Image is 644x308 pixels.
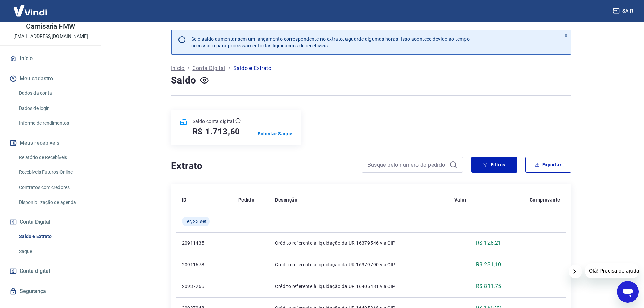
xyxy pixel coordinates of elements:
[26,23,75,30] p: Camisaria FMW
[193,118,234,125] p: Saldo conta digital
[275,283,444,290] p: Crédito referente à liquidação da UR 16405481 via CIP
[16,165,93,179] a: Recebíveis Futuros Online
[530,196,560,203] p: Comprovante
[367,160,447,170] input: Busque pelo número do pedido
[228,64,231,72] p: /
[275,261,444,268] p: Crédito referente à liquidação da UR 16379790 via CIP
[8,136,93,150] button: Meus recebíveis
[8,71,93,86] button: Meu cadastro
[193,126,240,137] h5: R$ 1.713,60
[185,218,207,225] span: Ter, 23 set
[454,196,467,203] p: Valor
[8,215,93,230] button: Conta Digital
[238,196,254,203] p: Pedido
[275,196,297,203] p: Descrição
[233,64,271,72] p: Saldo e Extrato
[617,281,639,303] iframe: Botão para abrir a janela de mensagens
[16,181,93,194] a: Contratos com credores
[4,5,57,10] span: Olá! Precisa de ajuda?
[16,86,93,100] a: Dados da conta
[585,263,639,278] iframe: Mensagem da empresa
[8,264,93,279] a: Conta digital
[525,157,571,173] button: Exportar
[171,74,196,87] h4: Saldo
[16,116,93,130] a: Informe de rendimentos
[8,0,52,21] img: Vindi
[569,265,582,278] iframe: Fechar mensagem
[16,101,93,115] a: Dados de login
[191,35,470,49] p: Se o saldo aumentar sem um lançamento correspondente no extrato, aguarde algumas horas. Isso acon...
[182,196,187,203] p: ID
[275,240,444,246] p: Crédito referente à liquidação da UR 16379546 via CIP
[612,5,636,17] button: Sair
[171,64,185,72] a: Início
[20,266,50,276] span: Conta digital
[471,157,517,173] button: Filtros
[476,261,501,269] p: R$ 231,10
[8,51,93,66] a: Início
[16,230,93,243] a: Saldo e Extrato
[258,130,293,137] a: Solicitar Saque
[16,244,93,258] a: Saque
[16,195,93,209] a: Disponibilização de agenda
[182,283,228,290] p: 20937265
[182,261,228,268] p: 20911678
[476,239,501,247] p: R$ 128,21
[13,33,88,40] p: [EMAIL_ADDRESS][DOMAIN_NAME]
[187,64,190,72] p: /
[171,159,354,173] h4: Extrato
[192,64,225,72] a: Conta Digital
[8,284,93,299] a: Segurança
[182,240,228,246] p: 20911435
[476,282,501,290] p: R$ 811,75
[16,150,93,164] a: Relatório de Recebíveis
